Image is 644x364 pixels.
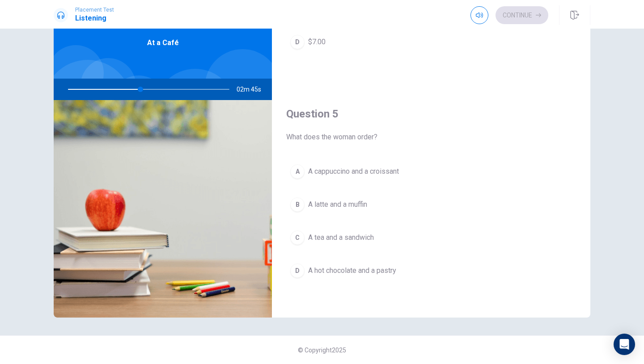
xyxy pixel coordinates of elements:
div: Open Intercom Messenger [614,334,635,355]
span: 02m 45s [237,79,268,100]
div: A [290,164,305,179]
button: D$7.00 [286,31,576,53]
button: DA hot chocolate and a pastry [286,259,576,282]
button: AA cappuccino and a croissant [286,160,576,183]
img: At a Café [54,100,272,318]
button: CA tea and a sandwich [286,226,576,249]
button: BA latte and a muffin [286,193,576,216]
span: A hot chocolate and a pastry [308,265,396,276]
div: D [290,35,305,49]
span: What does the woman order? [286,132,576,142]
h4: Question 5 [286,107,576,121]
div: C [290,230,305,245]
div: B [290,197,305,212]
span: Placement Test [75,7,114,13]
h1: Listening [75,13,114,24]
span: A tea and a sandwich [308,232,374,243]
span: At a Café [147,38,179,48]
span: $7.00 [308,37,326,47]
span: A cappuccino and a croissant [308,166,399,177]
span: © Copyright 2025 [298,347,346,354]
div: D [290,264,305,278]
span: A latte and a muffin [308,199,367,210]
